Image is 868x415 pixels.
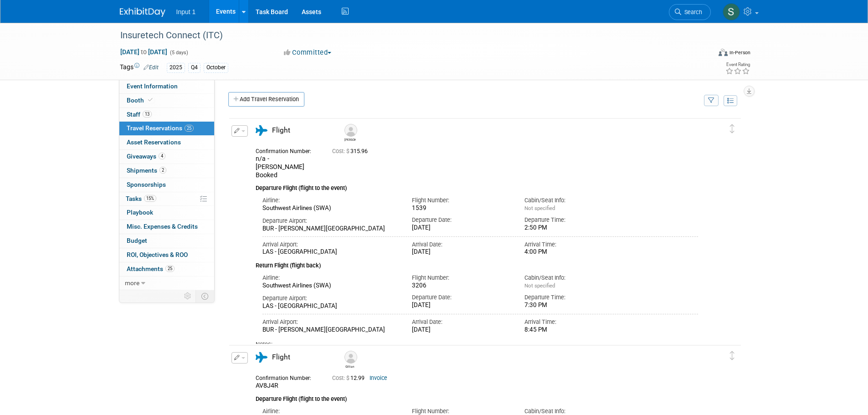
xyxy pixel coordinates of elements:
[272,353,290,361] span: Flight
[256,145,318,155] div: Confirmation Number:
[262,302,399,310] div: LAS - [GEOGRAPHIC_DATA]
[119,150,214,164] a: Giveaways4
[204,63,228,72] div: October
[185,125,194,132] span: 25
[332,375,368,381] span: 12.99
[167,63,185,72] div: 2025
[524,248,623,256] div: 4:00 PM
[344,137,356,142] div: Chris Farfaras
[256,155,304,178] span: n/a - [PERSON_NAME] Booked
[119,178,214,192] a: Sponsorships
[119,80,214,93] a: Event Information
[127,223,198,230] span: Misc. Expenses & Credits
[119,136,214,149] a: Asset Reservations
[127,237,147,244] span: Budget
[281,48,335,57] button: Committed
[412,282,511,290] div: 3206
[719,49,728,56] img: Format-Inperson.png
[127,138,181,146] span: Asset Reservations
[262,241,399,249] div: Arrival Airport:
[412,302,511,309] div: [DATE]
[262,282,399,290] div: Southwest Airlines (SWA)
[412,205,511,212] div: 1539
[119,277,214,290] a: more
[524,241,623,249] div: Arrival Time:
[176,8,196,15] span: Input 1
[262,248,399,256] div: LAS - [GEOGRAPHIC_DATA]
[412,293,511,302] div: Departure Date:
[127,167,166,174] span: Shipments
[148,97,153,102] i: Booth reservation complete
[256,390,699,404] div: Departure Flight (flight to the event)
[681,9,702,15] span: Search
[127,153,165,160] span: Giveaways
[272,126,290,134] span: Flight
[180,290,196,302] td: Personalize Event Tab Strip
[127,251,188,258] span: ROI, Objectives & ROO
[120,62,159,73] td: Tags
[370,375,387,381] a: Invoice
[342,351,358,369] div: Gillian Bole
[262,196,399,205] div: Airline:
[127,97,154,104] span: Booth
[524,196,623,205] div: Cabin/Seat Info:
[127,111,152,118] span: Staff
[125,279,139,287] span: more
[256,256,699,270] div: Return Flight (flight back)
[119,206,214,220] a: Playbook
[120,48,168,56] span: [DATE] [DATE]
[119,262,214,276] a: Attachments25
[127,82,178,90] span: Event Information
[342,124,358,142] div: Chris Farfaras
[524,224,623,232] div: 2:50 PM
[524,216,623,224] div: Departure Time:
[412,241,511,249] div: Arrival Date:
[657,47,751,61] div: Event Format
[669,4,711,20] a: Search
[228,92,304,107] a: Add Travel Reservation
[126,195,156,202] span: Tasks
[344,124,357,137] img: Chris Farfaras
[117,27,697,44] div: Insuretech Connect (ITC)
[119,220,214,234] a: Misc. Expenses & Credits
[127,181,166,188] span: Sponsorships
[332,148,371,154] span: 315.96
[159,167,166,174] span: 2
[730,351,734,360] i: Click and drag to move item
[169,50,188,56] span: (5 days)
[262,217,399,225] div: Departure Airport:
[256,179,699,193] div: Departure Flight (flight to the event)
[524,293,623,302] div: Departure Time:
[119,248,214,262] a: ROI, Objectives & ROO
[524,326,623,334] div: 8:45 PM
[524,282,555,289] span: Not specified
[119,164,214,178] a: Shipments2
[127,265,175,272] span: Attachments
[195,290,214,302] td: Toggle Event Tabs
[119,108,214,122] a: Staff13
[127,209,153,216] span: Playbook
[120,8,165,17] img: ExhibitDay
[262,294,399,302] div: Departure Airport:
[144,195,156,202] span: 15%
[127,124,194,132] span: Travel Reservations
[729,49,750,56] div: In-Person
[159,153,165,159] span: 4
[119,234,214,248] a: Budget
[412,216,511,224] div: Departure Date:
[188,63,200,72] div: Q4
[256,125,267,136] i: Flight
[119,94,214,108] a: Booth
[119,122,214,135] a: Travel Reservations25
[344,351,357,364] img: Gillian Bole
[708,98,714,104] i: Filter by Traveler
[143,111,152,118] span: 13
[262,274,399,282] div: Airline:
[165,265,175,272] span: 25
[256,340,699,348] div: Notes:
[524,318,623,326] div: Arrival Time:
[730,124,734,133] i: Click and drag to move item
[262,318,399,326] div: Arrival Airport:
[332,375,350,381] span: Cost: $
[412,274,511,282] div: Flight Number:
